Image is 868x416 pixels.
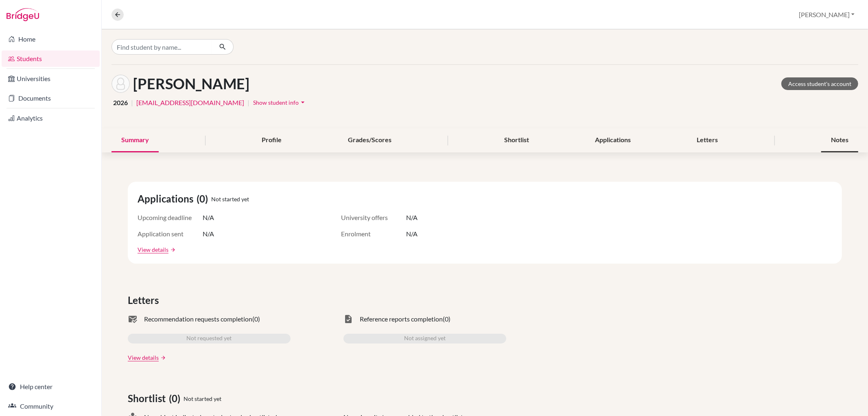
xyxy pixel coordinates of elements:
[187,334,232,343] span: Not requested yet
[138,229,203,239] span: Application sent
[253,99,299,106] span: Show student info
[138,245,168,254] a: View details
[252,128,291,152] div: Profile
[112,39,212,55] input: Find student by name...
[128,293,162,308] span: Letters
[2,90,100,106] a: Documents
[341,229,406,239] span: Enrolment
[687,128,728,152] div: Letters
[338,128,401,152] div: Grades/Scores
[406,229,418,239] span: N/A
[253,96,307,109] button: Show student infoarrow_drop_down
[128,314,138,324] span: mark_email_read
[341,213,406,222] span: University offers
[252,314,260,324] span: (0)
[128,353,159,362] a: View details
[168,247,176,253] a: arrow_forward
[443,314,450,324] span: (0)
[406,213,418,222] span: N/A
[7,8,39,21] img: Bridge-U
[131,98,133,108] span: |
[2,379,100,395] a: Help center
[299,98,307,106] i: arrow_drop_down
[136,98,244,108] a: [EMAIL_ADDRESS][DOMAIN_NAME]
[2,110,100,126] a: Analytics
[133,75,249,92] h1: [PERSON_NAME]
[138,213,203,222] span: Upcoming deadline
[781,77,858,90] a: Access student's account
[113,98,128,108] span: 2026
[197,191,211,206] span: (0)
[404,334,446,343] span: Not assigned yet
[112,75,130,93] img: Hyungeon Chung's avatar
[2,51,100,67] a: Students
[585,128,641,152] div: Applications
[112,128,159,152] div: Summary
[169,391,184,406] span: (0)
[159,355,166,361] a: arrow_forward
[2,70,100,87] a: Universities
[2,398,100,414] a: Community
[795,7,858,22] button: [PERSON_NAME]
[360,314,443,324] span: Reference reports completion
[203,213,214,222] span: N/A
[203,229,214,239] span: N/A
[343,314,353,324] span: task
[144,314,252,324] span: Recommendation requests completion
[128,391,169,406] span: Shortlist
[2,31,100,47] a: Home
[821,128,858,152] div: Notes
[138,191,197,206] span: Applications
[494,128,539,152] div: Shortlist
[184,394,221,403] span: Not started yet
[247,98,249,108] span: |
[211,195,249,203] span: Not started yet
